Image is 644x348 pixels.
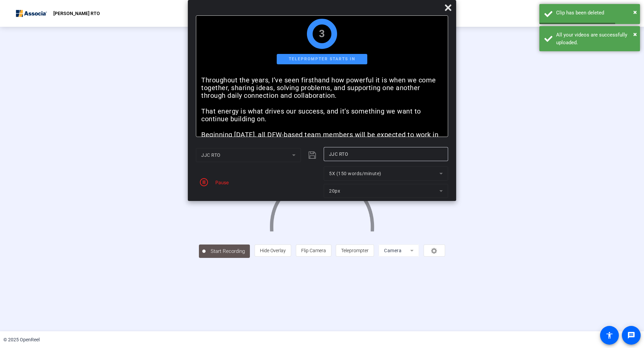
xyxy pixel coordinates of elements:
div: Pause [212,179,229,186]
span: × [633,8,637,16]
span: Teleprompter [341,248,369,253]
button: Close [633,7,637,17]
span: Start Recording [206,248,250,255]
p: That energy is what drives our success, and it’s something we want to continue building on. [201,108,443,123]
span: Flip Camera [301,248,326,253]
div: All your videos are successfully uploaded. [556,31,635,46]
div: © 2025 OpenReel [3,336,40,343]
span: × [633,30,637,38]
mat-icon: message [627,331,635,339]
button: Close [633,29,637,39]
div: Clip has been deleted [556,9,635,17]
mat-icon: accessibility [605,331,613,339]
div: 3 [319,30,325,38]
p: Beginning [DATE], all DFW-based team members will be expected to work in the office [DATE] throug... [201,131,443,147]
span: Hide Overlay [260,248,286,253]
input: Title [329,150,443,158]
p: [PERSON_NAME] RTO [53,9,100,17]
p: Throughout the years, I’ve seen firsthand how powerful it is when we come together, sharing ideas... [201,76,443,100]
img: OpenReel logo [13,7,50,20]
div: Teleprompter starts in [277,54,367,64]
